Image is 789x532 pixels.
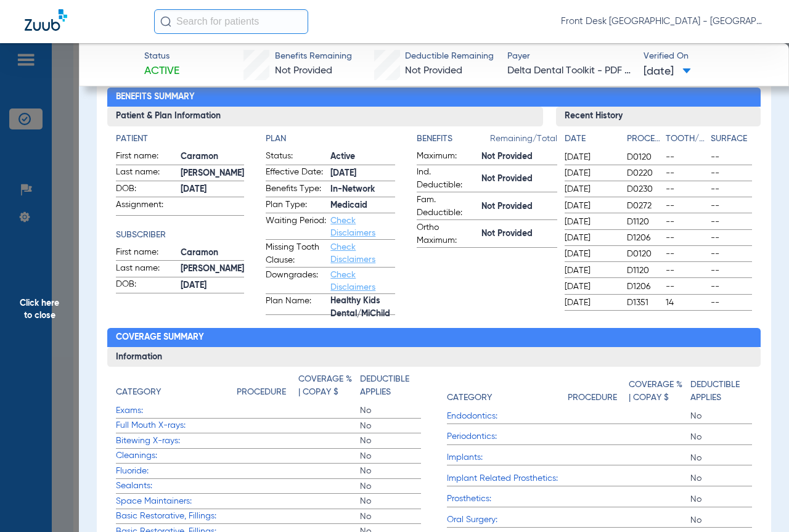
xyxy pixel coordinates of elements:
[417,133,490,150] app-breakdown-title: Benefits
[711,167,751,179] span: --
[330,301,395,314] span: Healthy Kids Dental/MiChild
[711,297,751,309] span: --
[266,166,326,181] span: Effective Date:
[565,216,616,228] span: [DATE]
[417,166,477,192] span: Ind. Deductible:
[666,167,706,179] span: --
[666,183,706,195] span: --
[627,280,661,293] span: D1206
[360,435,422,447] span: No
[360,495,422,507] span: No
[666,133,706,145] h4: Tooth/Quad
[330,216,375,237] a: Check Disclaimers
[116,229,244,242] h4: Subscriber
[181,247,244,260] span: Caramon
[116,386,161,399] h4: Category
[711,280,751,293] span: --
[666,248,706,260] span: --
[507,63,632,79] span: Delta Dental Toolkit - PDF - Bot
[627,248,661,260] span: D0120
[154,9,308,34] input: Search for patients
[330,271,375,292] a: Check Disclaimers
[565,183,616,195] span: [DATE]
[481,150,557,163] span: Not Provided
[360,373,422,403] app-breakdown-title: Deductible Applies
[666,216,706,228] span: --
[627,151,661,163] span: D0120
[360,480,422,493] span: No
[116,373,237,403] app-breakdown-title: Category
[266,295,326,314] span: Plan Name:
[275,50,352,63] span: Benefits Remaining
[629,379,684,404] h4: Coverage % | Copay $
[275,66,332,76] span: Not Provided
[481,200,557,213] span: Not Provided
[711,216,751,228] span: --
[447,451,568,464] span: Implants:
[360,450,422,462] span: No
[490,133,557,150] span: Remaining/Total
[417,150,477,165] span: Maximum:
[666,297,706,309] span: 14
[644,64,691,80] span: [DATE]
[565,232,616,244] span: [DATE]
[711,151,751,163] span: --
[298,373,353,399] h4: Coverage % | Copay $
[360,404,422,417] span: No
[181,263,244,276] span: [PERSON_NAME]
[629,373,690,409] app-breakdown-title: Coverage % | Copay $
[144,50,179,63] span: Status
[627,133,661,150] app-breakdown-title: Procedure
[565,248,616,260] span: [DATE]
[627,183,661,195] span: D0230
[627,167,661,179] span: D0220
[237,386,286,399] h4: Procedure
[690,514,752,526] span: No
[116,262,176,277] span: Last name:
[666,232,706,244] span: --
[116,435,237,448] span: Bitewing X-rays:
[711,232,751,244] span: --
[181,183,244,196] span: [DATE]
[266,182,326,197] span: Benefits Type:
[266,269,326,293] span: Downgrades:
[417,221,477,247] span: Ortho Maximum:
[330,243,375,264] a: Check Disclaimers
[447,493,568,505] span: Prosthetics:
[330,199,395,212] span: Medicaid
[481,173,557,186] span: Not Provided
[116,182,176,197] span: DOB:
[360,373,415,399] h4: Deductible Applies
[107,107,542,126] h3: Patient & Plan Information
[116,166,176,181] span: Last name:
[666,133,706,150] app-breakdown-title: Tooth/Quad
[116,198,176,215] span: Assignment:
[116,246,176,261] span: First name:
[181,279,244,292] span: [DATE]
[181,167,244,180] span: [PERSON_NAME]
[360,510,422,523] span: No
[565,280,616,293] span: [DATE]
[116,133,244,145] h4: Patient
[447,430,568,443] span: Periodontics:
[266,241,326,267] span: Missing Tooth Clause:
[481,227,557,240] span: Not Provided
[711,133,751,150] app-breakdown-title: Surface
[116,419,237,432] span: Full Mouth X-rays:
[116,404,237,417] span: Exams:
[565,264,616,277] span: [DATE]
[690,493,752,505] span: No
[690,379,745,404] h4: Deductible Applies
[116,480,237,493] span: Sealants:
[330,183,395,196] span: In-Network
[711,200,751,212] span: --
[144,63,179,79] span: Active
[627,264,661,277] span: D1120
[298,373,360,403] app-breakdown-title: Coverage % | Copay $
[266,133,395,145] h4: Plan
[568,373,629,409] app-breakdown-title: Procedure
[107,347,760,367] h3: Information
[711,183,751,195] span: --
[107,328,760,348] h2: Coverage Summary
